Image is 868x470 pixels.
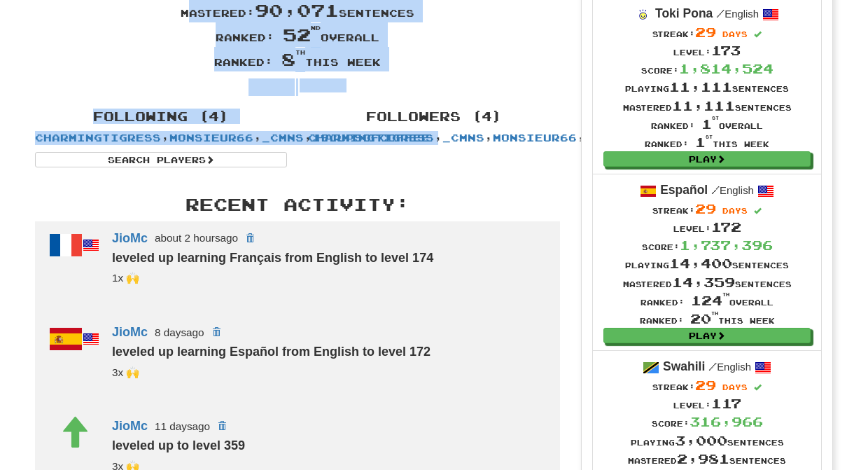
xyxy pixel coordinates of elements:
[754,207,762,215] span: Streak includes today.
[695,201,716,216] span: 29
[248,78,295,92] iframe: X Post Button
[712,116,719,120] sup: st
[24,47,570,71] div: Ranked: this week
[669,79,732,95] span: 11,111
[623,23,792,41] div: Streak:
[297,103,570,145] div: , , ,
[655,6,713,20] strong: Toki Pona
[112,272,139,284] small: CharmingTigress
[281,48,305,69] span: 8
[623,236,792,254] div: Score:
[708,360,717,373] span: /
[35,152,287,167] a: Search Players
[669,256,732,271] span: 14,400
[603,328,811,343] a: Play
[623,41,792,60] div: Level:
[677,451,729,466] span: 2,981
[623,310,792,328] div: Ranked: this week
[155,232,238,244] small: about 2 hours ago
[155,326,204,338] small: 8 days ago
[155,420,210,432] small: 11 days ago
[695,25,716,40] span: 29
[711,43,741,58] span: 173
[623,115,792,133] div: Ranked: overall
[493,132,577,144] a: monsieur66
[722,292,729,297] sup: th
[680,237,773,253] span: 1,737,396
[169,132,253,144] a: monsieur66
[112,345,430,359] strong: leveled up learning Español from English to level 172
[112,366,139,378] small: _cmns<br />19cupsofcoffee<br />CharmingTigress
[112,419,148,433] a: JioMc
[711,184,720,196] span: /
[695,378,716,393] span: 29
[675,433,727,448] span: 3,000
[706,134,713,139] sup: st
[628,376,786,394] div: Streak:
[672,98,735,113] span: 11,111
[695,134,713,150] span: 1
[708,361,751,373] small: English
[711,185,754,196] small: English
[628,431,786,450] div: Playing sentences
[722,206,748,215] span: days
[628,394,786,413] div: Level:
[754,384,762,392] span: Streak includes today.
[442,132,484,144] a: _cmns
[623,291,792,310] div: Ranked: overall
[112,325,148,339] a: JioMc
[663,359,705,373] strong: Swahili
[262,132,304,144] a: _cmns
[754,31,762,39] span: Streak includes today.
[716,7,724,20] span: /
[623,78,792,96] div: Playing sentences
[711,219,741,235] span: 172
[311,25,321,32] sup: nd
[24,103,297,167] div: , , ,
[308,132,434,144] a: CharmingTigress
[308,110,560,124] h4: Followers (4)
[35,110,287,124] h4: Following (4)
[623,200,792,218] div: Streak:
[112,230,148,244] a: JioMc
[623,254,792,272] div: Playing sentences
[112,251,433,265] strong: leveled up learning Français from English to level 174
[628,413,786,431] div: Score:
[112,438,245,452] strong: leveled up to level 359
[623,60,792,78] div: Score:
[672,275,735,290] span: 14,359
[716,8,759,20] small: English
[660,183,708,197] strong: Español
[722,382,748,392] span: days
[711,311,718,316] sup: th
[623,273,792,291] div: Mastered sentences
[283,24,321,45] span: 52
[603,151,811,167] a: Play
[690,311,718,326] span: 20
[35,195,560,214] h3: Recent Activity:
[628,450,786,468] div: Mastered sentences
[679,61,773,76] span: 1,814,524
[711,396,741,411] span: 117
[623,97,792,115] div: Mastered sentences
[722,29,748,39] span: days
[623,133,792,151] div: Ranked: this week
[623,218,792,236] div: Level:
[701,116,719,132] span: 1
[691,293,729,308] span: 124
[689,414,763,429] span: 316,966
[300,78,346,92] iframe: fb:share_button Facebook Social Plugin
[35,132,161,144] a: CharmingTigress
[24,22,570,47] div: Ranked: overall
[295,49,305,56] sup: th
